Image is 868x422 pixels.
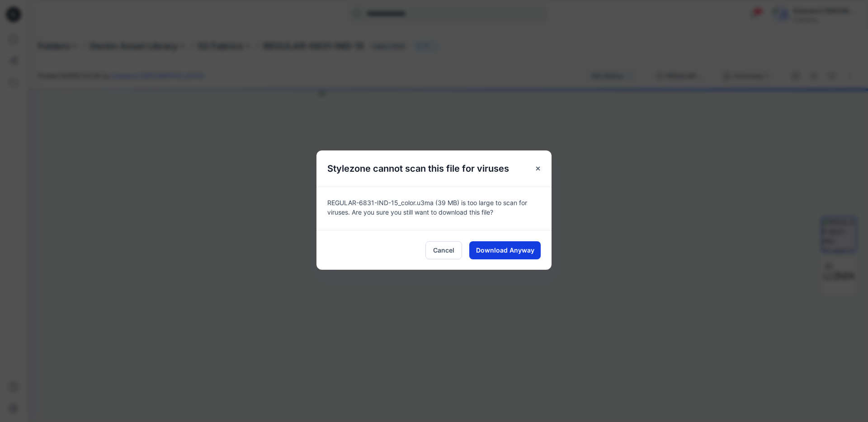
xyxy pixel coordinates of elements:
div: REGULAR-6831-IND-15_color.u3ma (39 MB) is too large to scan for viruses. Are you sure you still w... [316,187,552,230]
span: Download Anyway [476,245,534,255]
button: Cancel [425,241,462,259]
span: Cancel [433,245,454,255]
button: Close [530,160,546,177]
h5: Stylezone cannot scan this file for viruses [316,150,520,187]
button: Download Anyway [469,241,541,259]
